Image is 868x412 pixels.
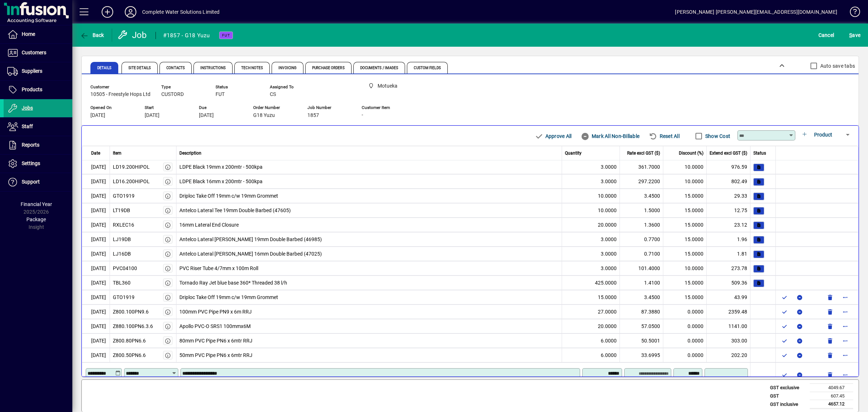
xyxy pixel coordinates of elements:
[663,247,707,261] td: 15.0000
[766,384,810,392] td: GST exclusive
[598,308,617,316] span: 27.0000
[82,247,110,261] td: [DATE]
[113,221,134,229] div: RXLEC16
[601,236,617,243] span: 3.0000
[675,6,837,18] div: [PERSON_NAME] [PERSON_NAME][EMAIL_ADDRESS][DOMAIN_NAME]
[839,335,851,346] button: More options
[362,105,405,110] span: Customer Item
[80,32,104,38] span: Back
[176,348,562,362] td: 50mm PVC Pipe PN6 x 6mtr RRJ
[216,92,225,97] span: FUT
[581,130,639,142] span: Mark All Non-Billable
[810,392,853,400] td: 607.45
[4,173,72,191] a: Support
[598,192,617,200] span: 10.0000
[766,392,810,400] td: GST
[113,337,146,345] div: Z800.80PN6.6
[362,112,363,118] span: -
[753,150,766,156] span: Status
[176,218,562,232] td: 16mm Lateral End Closure
[766,400,810,409] td: GST inclusive
[620,203,663,218] td: 1.5000
[82,174,110,189] td: [DATE]
[849,32,852,38] span: S
[216,85,259,89] span: Status
[620,160,663,174] td: 361.7000
[663,160,707,174] td: 10.0000
[113,192,135,200] div: GTO1919
[82,333,110,348] td: [DATE]
[707,203,750,218] td: 12.75
[176,319,562,333] td: Apollo PVC-O SRS1 100mmx6M
[161,92,184,97] span: CUSTORD
[707,348,750,362] td: 202.20
[113,163,150,171] div: LD19.200HIPOL
[4,62,72,80] a: Suppliers
[113,323,153,330] div: Z880.100PN6.3.6
[166,66,185,70] span: Contacts
[176,203,562,218] td: Antelco Lateral Tee 19mm Double Barbed (47605)
[663,304,707,319] td: 0.0000
[620,218,663,232] td: 1.3600
[620,189,663,203] td: 3.4500
[82,189,110,203] td: [DATE]
[595,279,617,287] span: 425.0000
[849,29,860,41] span: ave
[818,29,834,41] span: Cancel
[82,290,110,304] td: [DATE]
[22,105,33,111] span: Jobs
[707,189,750,203] td: 29.33
[839,291,851,303] button: More options
[620,290,663,304] td: 3.4500
[145,105,188,110] span: Start
[113,250,131,258] div: LJ16DB
[810,400,853,409] td: 4657.12
[663,276,707,290] td: 15.0000
[176,333,562,348] td: 80mm PVC Pipe PN6 x 6mtr RRJ
[707,319,750,333] td: 1141.00
[82,348,110,362] td: [DATE]
[22,123,33,129] span: Staff
[253,105,297,110] span: Order Number
[82,203,110,218] td: [DATE]
[176,232,562,247] td: Antelco Lateral [PERSON_NAME] 19mm Double Barbed (46985)
[307,113,319,118] span: 1857
[278,66,297,70] span: Invoicing
[365,81,412,91] span: Motueka
[199,105,242,110] span: Due
[307,105,351,110] span: Job Number
[270,92,276,97] span: CS
[176,261,562,276] td: PVC Riser Tube 4/7mm x 100m Roll
[22,142,39,148] span: Reports
[82,319,110,333] td: [DATE]
[82,218,110,232] td: [DATE]
[145,113,159,118] span: [DATE]
[4,81,72,99] a: Products
[620,348,663,362] td: 33.6995
[142,6,220,18] div: Complete Water Solutions Limited
[839,306,851,318] button: More options
[847,29,862,42] button: Save
[620,174,663,189] td: 297.2200
[253,113,275,118] span: G18 Yuzu
[663,333,707,348] td: 0.0000
[176,160,562,174] td: LDPE Black 19mm x 200mtr - 500kpa
[176,247,562,261] td: Antelco Lateral [PERSON_NAME] 16mm Double Barbed (47025)
[646,130,682,143] button: Reset All
[113,352,146,359] div: Z800.50PN6.6
[97,66,111,70] span: Details
[22,179,40,185] span: Support
[82,276,110,290] td: [DATE]
[82,160,110,174] td: [DATE]
[199,113,214,118] span: [DATE]
[113,236,131,243] div: LJ19DB
[707,304,750,319] td: 2359.48
[176,276,562,290] td: Tornado Ray Jet blue base 360* Threaded 38 l/h
[72,29,112,42] app-page-header-button: Back
[176,189,562,203] td: Driploc Take Off 19mm c/w 19mm Grommet
[704,133,730,140] label: Show Cost
[4,155,72,173] a: Settings
[601,250,617,258] span: 3.0000
[663,261,707,276] td: 10.0000
[128,66,151,70] span: Site Details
